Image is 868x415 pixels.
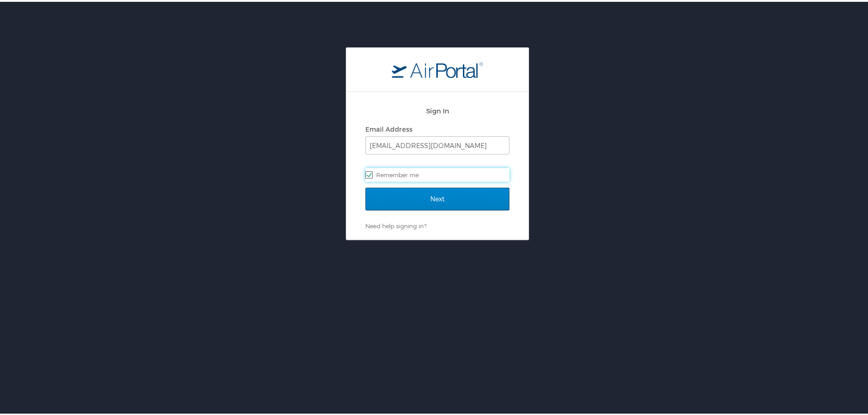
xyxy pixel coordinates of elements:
input: Next [365,186,509,209]
label: Remember me [365,166,509,180]
h2: Sign In [365,104,509,114]
img: logo [392,60,483,76]
label: Email Address [365,123,412,131]
a: Need help signing in? [365,220,426,228]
